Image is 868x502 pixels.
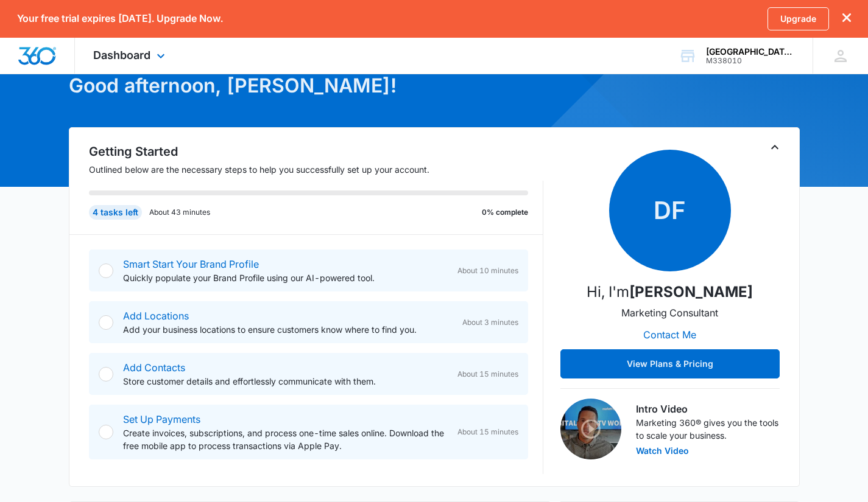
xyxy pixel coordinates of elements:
span: About 15 minutes [457,427,518,438]
span: Dashboard [93,49,150,61]
p: Hi, I'm [587,281,753,303]
span: About 15 minutes [457,369,518,380]
p: Quickly populate your Brand Profile using our AI-powered tool. [123,271,448,284]
p: Marketing Consultant [621,305,718,320]
p: Create invoices, subscriptions, and process one-time sales online. Download the free mobile app t... [123,427,448,452]
h2: Getting Started [89,142,543,161]
h3: Intro Video [636,402,780,416]
button: Contact Me [631,320,708,349]
div: account id [706,57,795,65]
div: account name [706,47,795,57]
a: Upgrade [767,7,829,30]
p: Store customer details and effortlessly communicate with them. [123,375,448,388]
div: Dashboard [75,38,186,74]
p: About 43 minutes [149,207,210,218]
a: Add Locations [123,310,189,322]
a: Add Contacts [123,361,185,374]
button: Toggle Collapse [767,140,782,155]
button: Watch Video [636,447,689,455]
button: dismiss this dialog [842,13,851,24]
strong: [PERSON_NAME] [629,283,753,301]
p: 0% complete [482,207,528,218]
a: Set Up Payments [123,413,200,425]
div: 4 tasks left [89,205,142,220]
a: Smart Start Your Brand Profile [123,258,259,270]
span: About 10 minutes [457,265,518,276]
button: View Plans & Pricing [560,349,780,378]
span: About 3 minutes [462,317,518,328]
p: Add your business locations to ensure customers know where to find you. [123,323,453,336]
img: Intro Video [560,399,621,459]
h1: Good afternoon, [PERSON_NAME]! [69,71,551,100]
p: Marketing 360® gives you the tools to scale your business. [636,416,780,442]
p: Your free trial expires [DATE]. Upgrade Now. [17,13,223,24]
span: DF [609,150,731,271]
p: Outlined below are the necessary steps to help you successfully set up your account. [89,163,543,176]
